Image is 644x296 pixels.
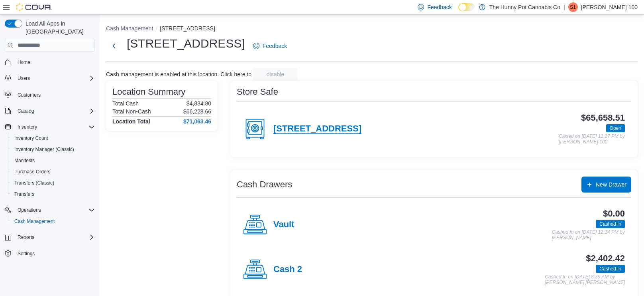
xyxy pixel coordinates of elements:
[563,2,565,12] p: |
[18,92,41,98] span: Customers
[11,167,95,177] span: Purchase Orders
[2,56,98,68] button: Home
[5,53,95,280] nav: Complex example
[2,205,98,216] button: Operations
[8,189,98,200] button: Transfers
[11,217,58,226] a: Cash Management
[606,124,625,132] span: Open
[14,157,35,164] span: Manifests
[11,178,95,188] span: Transfers (Classic)
[273,124,361,134] h4: [STREET_ADDRESS]
[14,135,48,141] span: Inventory Count
[183,118,211,125] h4: $71,063.46
[11,217,95,226] span: Cash Management
[599,265,621,272] span: Cashed In
[14,180,54,186] span: Transfers (Classic)
[427,3,452,11] span: Feedback
[160,25,215,32] button: [STREET_ADDRESS]
[570,2,576,12] span: S1
[610,125,621,132] span: Open
[106,71,251,77] p: Cash management is enabled at this location. Click here to
[568,2,578,12] div: Sarah 100
[11,133,95,143] span: Inventory Count
[263,42,287,50] span: Feedback
[18,250,35,257] span: Settings
[586,254,625,263] h3: $2,402.42
[14,218,55,224] span: Cash Management
[11,133,51,143] a: Inventory Count
[106,38,122,54] button: Next
[11,189,95,199] span: Transfers
[458,3,475,12] input: Dark Mode
[22,20,95,36] span: Load All Apps in [GEOGRAPHIC_DATA]
[14,106,37,116] button: Catalog
[127,36,245,52] h1: [STREET_ADDRESS]
[14,191,34,197] span: Transfers
[14,146,74,153] span: Inventory Manager (Classic)
[237,180,292,189] h3: Cash Drawers
[14,122,40,132] button: Inventory
[2,232,98,243] button: Reports
[14,106,95,116] span: Catalog
[112,87,185,97] h3: Location Summary
[14,122,95,132] span: Inventory
[545,274,625,285] p: Cashed In on [DATE] 8:39 AM by [PERSON_NAME] [PERSON_NAME]
[581,2,638,12] p: [PERSON_NAME] 100
[458,11,459,12] span: Dark Mode
[11,178,57,188] a: Transfers (Classic)
[2,105,98,117] button: Catalog
[599,221,621,228] span: Cashed In
[18,207,41,213] span: Operations
[8,166,98,177] button: Purchase Orders
[11,167,54,177] a: Purchase Orders
[273,264,302,275] h4: Cash 2
[14,57,95,67] span: Home
[14,74,33,83] button: Users
[8,133,98,144] button: Inventory Count
[14,89,95,99] span: Customers
[18,124,37,130] span: Inventory
[183,108,211,115] p: $66,228.66
[18,108,34,114] span: Catalog
[603,209,625,219] h3: $0.00
[14,249,38,258] a: Settings
[552,230,625,240] p: Cashed In on [DATE] 12:14 PM by [PERSON_NAME]
[106,25,153,32] button: Cash Management
[8,177,98,189] button: Transfers (Classic)
[8,144,98,155] button: Inventory Manager (Classic)
[16,3,52,11] img: Cova
[273,220,295,230] h4: Vault
[596,265,625,273] span: Cashed In
[14,58,33,67] a: Home
[11,145,77,154] a: Inventory Manager (Classic)
[2,73,98,84] button: Users
[112,118,150,125] h4: Location Total
[18,75,30,81] span: Users
[106,24,638,34] nav: An example of EuiBreadcrumbs
[489,2,560,12] p: The Hunny Pot Cannabis Co
[14,169,51,175] span: Purchase Orders
[112,108,151,115] h6: Total Non-Cash
[596,220,625,228] span: Cashed In
[18,234,34,240] span: Reports
[14,232,95,242] span: Reports
[2,248,98,259] button: Settings
[11,156,38,165] a: Manifests
[581,177,631,193] button: New Drawer
[14,90,44,100] a: Customers
[14,205,95,215] span: Operations
[2,89,98,100] button: Customers
[581,113,625,123] h3: $65,658.51
[11,189,37,199] a: Transfers
[559,134,625,145] p: Closed on [DATE] 11:27 PM by [PERSON_NAME] 100
[8,155,98,166] button: Manifests
[14,232,37,242] button: Reports
[187,100,211,107] p: $4,834.80
[14,74,95,83] span: Users
[237,87,278,97] h3: Store Safe
[596,181,626,189] span: New Drawer
[253,68,298,81] button: disable
[2,121,98,133] button: Inventory
[8,216,98,227] button: Cash Management
[14,205,44,215] button: Operations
